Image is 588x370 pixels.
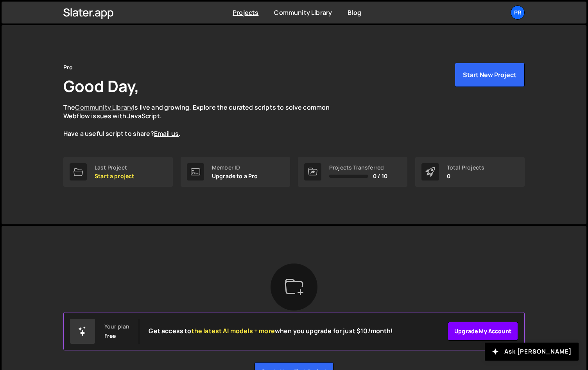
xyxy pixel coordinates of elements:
a: Upgrade my account [448,322,518,341]
div: Free [104,333,116,339]
div: Your plan [104,323,129,330]
div: Last Project [95,164,134,171]
div: Total Projects [447,164,484,171]
a: Email us [154,129,179,138]
p: Upgrade to a Pro [212,173,258,179]
a: Blog [348,8,361,17]
h1: Good Day, [63,75,139,97]
a: Community Library [274,8,332,17]
h2: Get access to when you upgrade for just $10/month! [149,327,393,335]
a: Community Library [75,103,133,112]
p: The is live and growing. Explore the curated scripts to solve common Webflow issues with JavaScri... [63,103,345,138]
div: Projects Transferred [329,164,387,171]
a: Pr [511,5,525,20]
a: Last Project Start a project [63,157,173,187]
span: the latest AI models + more [192,327,275,335]
div: Pro [63,63,73,72]
p: Start a project [95,173,134,179]
p: 0 [447,173,484,179]
button: Start New Project [455,63,525,87]
div: Member ID [212,164,258,171]
a: Projects [233,8,258,17]
span: 0 / 10 [373,173,387,179]
button: Ask [PERSON_NAME] [485,343,579,361]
